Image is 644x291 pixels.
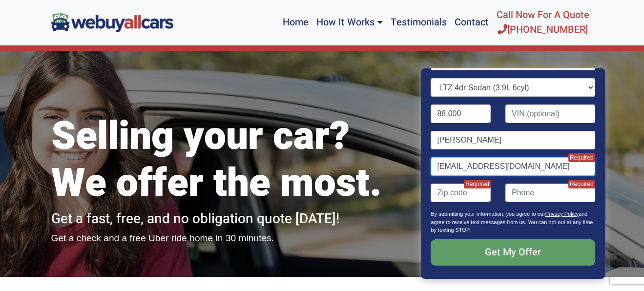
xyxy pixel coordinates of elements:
span: Required [568,153,595,162]
input: Get My Offer [431,239,595,266]
span: Required [464,180,491,188]
img: We Buy All Cars in NJ logo [51,13,173,32]
input: Zip code [431,184,491,202]
span: Required [568,180,595,188]
a: Call Now For A Quote[PHONE_NUMBER] [493,4,593,41]
h2: Get a fast, free, and no obligation quote [DATE]! [51,211,408,228]
input: Phone [505,184,595,202]
a: Testimonials [387,4,451,41]
a: Home [278,4,312,41]
a: How It Works [312,4,386,41]
input: Email [431,157,595,176]
input: Mileage [431,104,491,123]
input: VIN (optional) [505,104,595,123]
h1: Selling your car? We offer the most. [51,113,408,207]
a: Contact [451,4,493,41]
a: Privacy Policy [545,211,579,217]
p: Get a check and a free Uber ride home in 30 minutes. [51,231,408,246]
p: By submitting your information, you agree to our and agree to receive text messages from us. You ... [431,210,595,239]
input: Name [431,131,595,149]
